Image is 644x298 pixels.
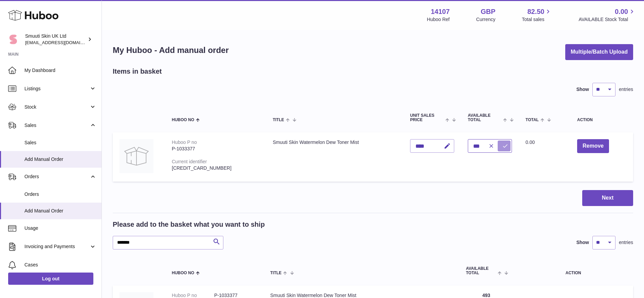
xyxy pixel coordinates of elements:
span: Total [526,118,539,122]
span: Sales [24,139,96,146]
span: Orders [24,191,96,198]
h2: Please add to the basket what you want to ship [113,220,265,229]
span: entries [619,239,633,246]
h2: Items in basket [113,67,162,76]
span: AVAILABLE Total [468,113,501,122]
div: Smuuti Skin UK Ltd [25,33,86,46]
td: Smuuti Skin Watermelon Dew Toner Mist [266,132,403,182]
span: AVAILABLE Stock Total [578,16,636,23]
span: Huboo no [172,118,194,122]
span: Sales [24,122,89,129]
a: Log out [8,273,93,285]
div: Currency [476,16,496,23]
strong: GBP [481,7,495,16]
h1: My Huboo - Add manual order [113,45,229,56]
label: Show [576,239,589,246]
span: 82.50 [527,7,544,16]
th: Action [513,260,633,282]
span: Add Manual Order [24,156,96,163]
span: Orders [24,173,89,180]
img: Smuuti Skin Watermelon Dew Toner Mist [119,139,153,173]
strong: 14107 [431,7,450,16]
span: AVAILABLE Total [466,266,496,275]
img: internalAdmin-14107@internal.huboo.com [8,34,18,44]
span: Cases [24,262,96,268]
span: Invoicing and Payments [24,243,89,250]
span: entries [619,86,633,93]
span: Add Manual Order [24,208,96,214]
span: Total sales [522,16,552,23]
span: Title [270,271,281,275]
div: Huboo P no [172,139,197,145]
div: Huboo Ref [427,16,450,23]
span: 0.00 [526,139,535,145]
span: Stock [24,104,89,110]
a: 0.00 AVAILABLE Stock Total [578,7,636,23]
a: 82.50 Total sales [522,7,552,23]
span: [EMAIL_ADDRESS][DOMAIN_NAME] [25,40,100,45]
span: Huboo no [172,271,194,275]
label: Show [576,86,589,93]
button: Multiple/Batch Upload [565,44,633,60]
div: Action [577,118,626,122]
div: P-1033377 [172,146,259,152]
span: Title [273,118,284,122]
div: Current identifier [172,159,207,164]
span: 0.00 [615,7,628,16]
span: Listings [24,86,89,92]
button: Next [582,190,633,206]
span: Unit Sales Price [410,113,444,122]
span: Usage [24,225,96,231]
button: Remove [577,139,609,153]
span: My Dashboard [24,67,96,74]
div: [CREDIT_CARD_NUMBER] [172,165,259,171]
